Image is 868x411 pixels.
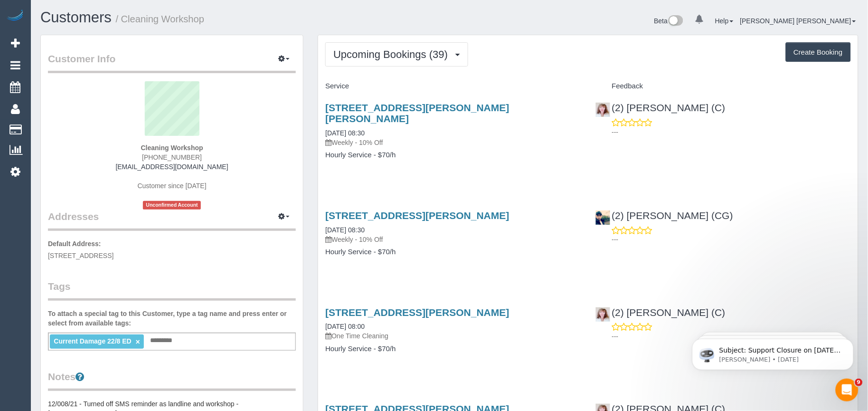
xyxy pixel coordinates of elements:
[325,226,365,234] a: [DATE] 08:30
[325,102,509,124] a: [STREET_ADDRESS][PERSON_NAME][PERSON_NAME]
[325,323,365,330] a: [DATE] 08:00
[596,307,610,322] img: (2) Kerry Welfare (C)
[595,210,734,221] a: (2) [PERSON_NAME] (CG)
[325,331,581,341] p: One Time Cleaning
[325,307,509,318] a: [STREET_ADDRESS][PERSON_NAME]
[333,48,453,60] span: Upcoming Bookings (39)
[116,163,228,171] a: [EMAIL_ADDRESS][DOMAIN_NAME]
[48,279,296,301] legend: Tags
[48,52,296,73] legend: Customer Info
[678,319,868,385] iframe: Intercom notifications message
[612,332,851,341] p: ---
[325,82,581,90] h4: Service
[786,42,851,62] button: Create Booking
[136,338,140,346] a: ×
[612,127,851,137] p: ---
[325,345,581,353] h4: Hourly Service - $70/h
[48,252,113,259] span: [STREET_ADDRESS]
[143,201,201,209] span: Unconfirmed Account
[855,379,863,386] span: 9
[715,17,734,25] a: Help
[48,309,296,328] label: To attach a special tag to this Customer, type a tag name and press enter or select from availabl...
[595,82,851,90] h4: Feedback
[325,248,581,256] h4: Hourly Service - $70/h
[612,235,851,244] p: ---
[836,379,859,401] iframe: Intercom live chat
[668,15,683,28] img: New interface
[325,42,468,67] button: Upcoming Bookings (39)
[138,182,207,190] span: Customer since [DATE]
[6,10,25,23] img: Automaid Logo
[142,153,202,161] span: [PHONE_NUMBER]
[595,102,726,113] a: (2) [PERSON_NAME] (C)
[596,210,610,225] img: (2) Syed Razvi (CG)
[141,144,203,152] strong: Cleaning Workshop
[116,14,205,24] small: / Cleaning Workshop
[595,307,726,318] a: (2) [PERSON_NAME] (C)
[596,103,610,117] img: (2) Kerry Welfare (C)
[325,210,509,221] a: [STREET_ADDRESS][PERSON_NAME]
[325,235,581,244] p: Weekly - 10% Off
[740,17,856,25] a: [PERSON_NAME] [PERSON_NAME]
[654,17,684,25] a: Beta
[54,337,131,345] span: Current Damage 22/8 ED
[325,129,365,137] a: [DATE] 08:30
[325,138,581,147] p: Weekly - 10% Off
[48,370,296,391] legend: Notes
[40,9,112,26] a: Customers
[48,239,101,249] label: Default Address:
[325,151,581,159] h4: Hourly Service - $70/h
